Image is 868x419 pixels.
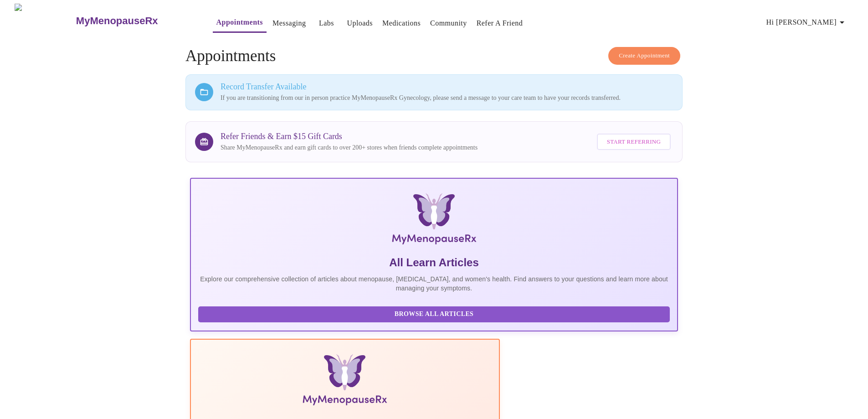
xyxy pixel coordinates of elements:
button: Uploads [343,14,376,32]
a: Start Referring [595,129,673,155]
h3: MyMenopauseRx [76,15,158,27]
button: Community [426,14,471,32]
h4: Appointments [185,47,683,65]
a: Browse All Articles [198,310,672,317]
h3: Refer Friends & Earn $15 Gift Cards [221,132,478,141]
img: Menopause Manual [245,354,445,409]
a: Community [430,17,467,30]
a: Appointments [216,16,263,29]
a: Uploads [347,17,373,30]
p: If you are transitioning from our in person practice MyMenopauseRx Gynecology, please send a mess... [221,93,673,103]
span: Start Referring [607,137,661,147]
a: Labs [319,17,334,30]
button: Start Referring [597,134,671,150]
button: Appointments [213,13,267,33]
a: Messaging [272,17,306,30]
span: Browse All Articles [207,309,661,320]
button: Medications [379,14,424,32]
button: Labs [312,14,341,32]
button: Messaging [269,14,309,32]
p: Explore our comprehensive collection of articles about menopause, [MEDICAL_DATA], and women's hea... [198,274,670,293]
button: Hi [PERSON_NAME] [763,13,851,31]
button: Create Appointment [608,47,680,65]
a: MyMenopauseRx [75,5,194,37]
span: Create Appointment [619,51,670,61]
img: MyMenopauseRx Logo [15,4,75,38]
span: Hi [PERSON_NAME] [766,16,847,29]
a: Refer a Friend [477,17,523,30]
img: MyMenopauseRx Logo [272,193,596,248]
h5: All Learn Articles [198,255,670,270]
h3: Record Transfer Available [221,82,673,92]
p: Share MyMenopauseRx and earn gift cards to over 200+ stores when friends complete appointments [221,143,478,152]
a: Medications [382,17,421,30]
button: Browse All Articles [198,306,670,322]
button: Refer a Friend [473,14,527,32]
